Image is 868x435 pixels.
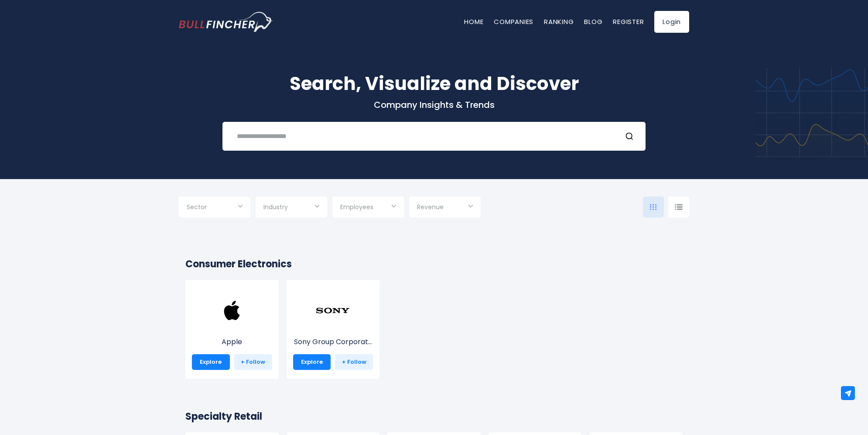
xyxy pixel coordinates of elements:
[185,257,683,271] h2: Consumer Electronics
[625,131,636,142] button: Search
[187,200,243,216] input: Selection
[315,293,350,328] img: SONY.png
[187,203,207,211] span: Sector
[613,17,644,26] a: Register
[179,99,689,110] p: Company Insights & Trends
[293,337,373,347] p: Sony Group Corporation
[335,354,373,370] a: + Follow
[263,203,288,211] span: Industry
[494,17,533,26] a: Companies
[340,203,373,211] span: Employees
[464,17,483,26] a: Home
[192,354,230,370] a: Explore
[263,200,319,216] input: Selection
[293,354,331,370] a: Explore
[185,409,683,424] h2: Specialty Retail
[675,204,683,210] img: icon-comp-list-view.svg
[340,200,396,216] input: Selection
[192,309,272,347] a: Apple
[293,309,373,347] a: Sony Group Corporat...
[234,354,272,370] a: + Follow
[179,70,689,97] h1: Search, Visualize and Discover
[179,12,273,32] img: Bullfincher logo
[179,12,273,32] a: Go to homepage
[417,200,473,216] input: Selection
[192,337,272,347] p: Apple
[215,293,249,328] img: AAPL.png
[584,17,602,26] a: Blog
[417,203,444,211] span: Revenue
[650,204,657,210] img: icon-comp-grid.svg
[544,17,574,26] a: Ranking
[654,11,689,33] a: Login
